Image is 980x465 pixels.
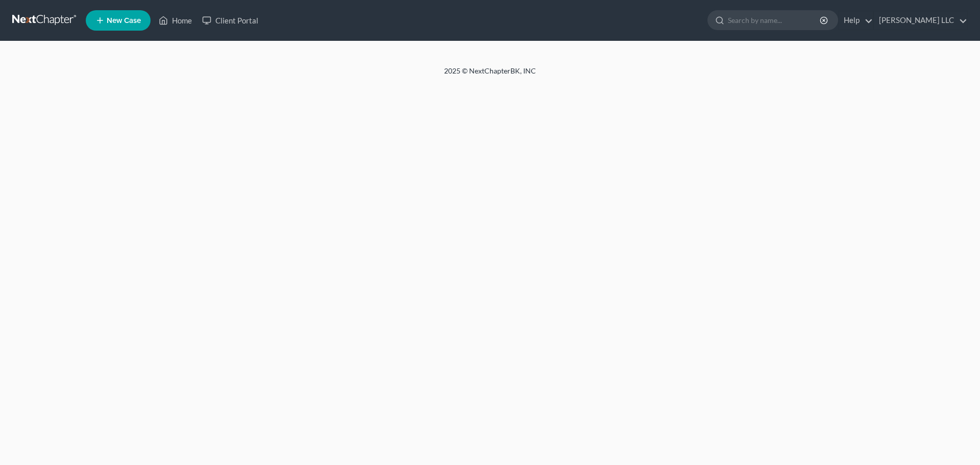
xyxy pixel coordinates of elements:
[197,11,263,30] a: Client Portal
[728,11,821,30] input: Search by name...
[154,11,197,30] a: Home
[839,11,873,30] a: Help
[199,66,781,84] div: 2025 © NextChapterBK, INC
[107,17,141,25] span: New Case
[874,11,967,30] a: [PERSON_NAME] LLC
